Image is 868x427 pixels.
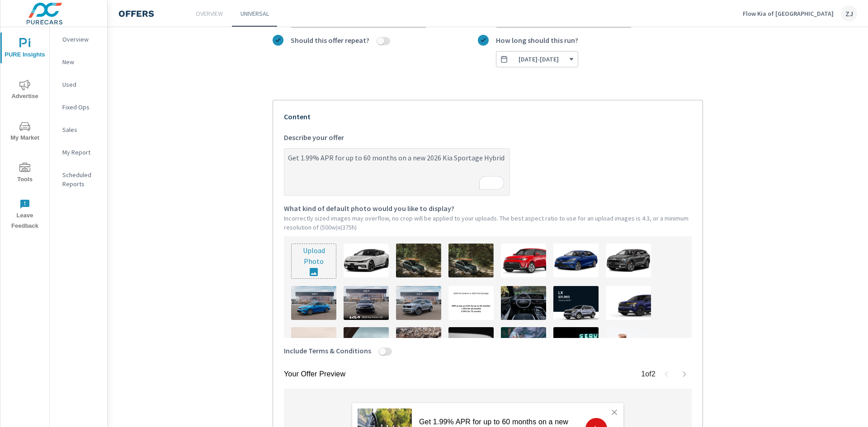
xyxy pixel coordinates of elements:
[50,100,107,114] div: Fixed Ops
[606,327,651,361] img: description
[841,5,857,22] div: ZJ
[377,37,384,45] button: Should this offer repeat?
[62,35,100,44] p: Overview
[396,327,441,361] img: description
[3,163,47,185] span: Tools
[62,148,100,157] p: My Report
[641,369,656,380] p: 1 of 2
[284,345,371,356] span: Include Terms & Conditions
[62,57,100,66] p: New
[291,35,369,46] span: Should this offer repeat?
[519,55,559,63] span: [DATE] - [DATE]
[284,369,345,380] p: Your Offer Preview
[241,9,269,18] p: Universal
[284,132,344,143] span: Describe your offer
[606,286,651,320] img: description
[496,35,578,46] span: How long should this run?
[396,286,441,320] img: description
[501,286,546,320] img: description
[62,170,100,188] p: Scheduled Reports
[284,150,509,195] textarea: To enrich screen reader interactions, please activate Accessibility in Grammarly extension settings
[553,286,599,320] img: description
[0,27,49,235] div: nav menu
[50,145,107,159] div: My Report
[3,80,47,102] span: Advertise
[396,244,441,277] img: description
[62,103,100,112] p: Fixed Ops
[553,327,599,361] img: description
[448,327,494,361] img: description
[62,80,100,89] p: Used
[284,203,454,214] span: What kind of default photo would you like to display?
[50,55,107,69] div: New
[344,286,389,320] img: description
[3,121,47,143] span: My Market
[553,244,599,277] img: description
[496,51,578,67] button: How long should this run?
[344,327,389,361] img: description
[344,244,389,277] img: description
[3,199,47,231] span: Leave Feedback
[50,123,107,136] div: Sales
[284,111,692,122] p: Content
[743,9,834,18] p: Flow Kia of [GEOGRAPHIC_DATA]
[501,244,546,277] img: description
[50,78,107,91] div: Used
[284,214,692,232] p: Incorrectly sized images may overflow, no crop will be applied to your uploads. The best aspect r...
[62,125,100,134] p: Sales
[501,327,546,361] img: description
[196,9,223,18] p: Overview
[448,244,494,277] img: description
[606,244,651,277] img: description
[3,38,47,60] span: PURE Insights
[50,33,107,46] div: Overview
[379,347,386,356] button: Include Terms & Conditions
[50,168,107,191] div: Scheduled Reports
[291,286,336,320] img: description
[291,327,336,361] img: description
[118,8,154,19] h4: Offers
[448,286,494,320] img: description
